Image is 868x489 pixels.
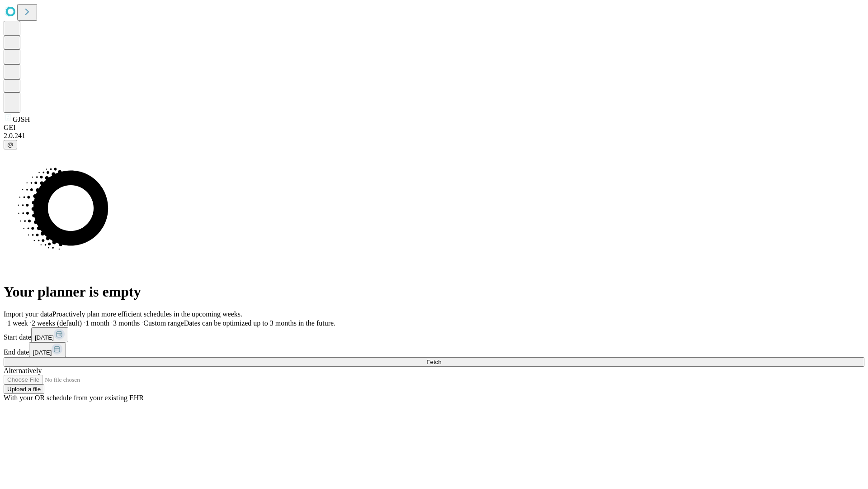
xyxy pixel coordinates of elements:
span: 1 week [7,319,28,327]
span: Import your data [4,310,52,318]
span: Dates can be optimized up to 3 months in the future. [184,319,335,327]
button: Upload a file [4,384,44,394]
h1: Your planner is empty [4,283,864,300]
button: [DATE] [31,327,68,342]
button: Fetch [4,357,864,367]
div: 2.0.241 [4,132,864,140]
div: Start date [4,327,864,342]
span: Fetch [426,359,441,365]
span: [DATE] [33,349,52,356]
div: End date [4,342,864,357]
span: @ [7,141,14,148]
span: 1 month [85,319,109,327]
span: With your OR schedule from your existing EHR [4,394,144,402]
button: @ [4,140,17,149]
span: Proactively plan more efficient schedules in the upcoming weeks. [52,310,242,318]
button: [DATE] [29,342,66,357]
span: 2 weeks (default) [32,319,82,327]
span: Alternatively [4,367,42,374]
span: 3 months [113,319,140,327]
div: GEI [4,124,864,132]
span: Custom range [143,319,184,327]
span: GJSH [13,115,30,123]
span: [DATE] [35,334,54,341]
